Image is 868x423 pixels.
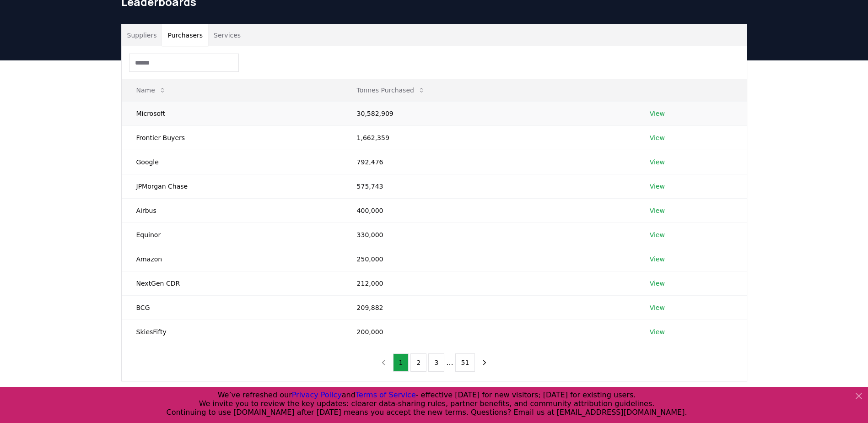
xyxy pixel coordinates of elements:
[455,353,475,372] button: 51
[122,247,342,271] td: Amazon
[650,303,665,312] a: View
[342,271,635,295] td: 212,000
[446,357,453,368] li: ...
[650,279,665,288] a: View
[122,320,342,344] td: SkiesFifty
[122,222,342,247] td: Equinor
[342,150,635,174] td: 792,476
[122,150,342,174] td: Google
[342,320,635,344] td: 200,000
[342,222,635,247] td: 330,000
[650,157,665,167] a: View
[410,353,426,372] button: 2
[650,327,665,336] a: View
[650,206,665,215] a: View
[342,247,635,271] td: 250,000
[122,295,342,320] td: BCG
[122,174,342,198] td: JPMorgan Chase
[342,125,635,150] td: 1,662,359
[342,174,635,198] td: 575,743
[350,81,432,99] button: Tonnes Purchased
[122,24,162,46] button: Suppliers
[650,255,665,264] a: View
[650,133,665,142] a: View
[162,24,208,46] button: Purchasers
[122,101,342,125] td: Microsoft
[650,230,665,239] a: View
[122,198,342,222] td: Airbus
[129,81,173,99] button: Name
[342,198,635,222] td: 400,000
[342,101,635,125] td: 30,582,909
[122,271,342,295] td: NextGen CDR
[393,353,409,372] button: 1
[477,353,492,372] button: next page
[342,295,635,320] td: 209,882
[208,24,246,46] button: Services
[428,353,444,372] button: 3
[650,109,665,118] a: View
[122,125,342,150] td: Frontier Buyers
[650,182,665,191] a: View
